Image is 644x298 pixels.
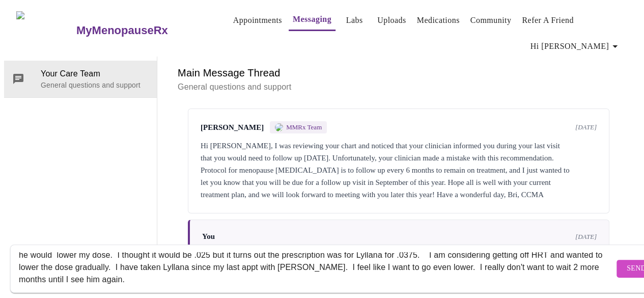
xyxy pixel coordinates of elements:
p: General questions and support [41,80,149,90]
span: You [202,232,215,241]
a: Refer a Friend [522,13,574,28]
button: Community [466,10,516,31]
textarea: Send a message about your appointment [19,252,614,285]
p: General questions and support [178,81,620,93]
span: [DATE] [575,123,597,131]
button: Uploads [373,10,410,31]
button: Labs [338,10,371,31]
span: [PERSON_NAME] [201,123,264,132]
a: Community [470,13,512,28]
button: Medications [413,10,464,31]
img: MMRX [275,123,283,131]
span: [DATE] [575,233,597,241]
a: Appointments [233,13,282,28]
div: Hi [PERSON_NAME], I was reviewing your chart and noticed that your clinician informed you during ... [201,140,597,201]
div: Your Care TeamGeneral questions and support [4,61,157,97]
button: Refer a Friend [518,10,578,31]
button: Messaging [289,9,335,31]
span: Hi [PERSON_NAME] [530,39,621,53]
h6: Main Message Thread [178,65,620,81]
a: Uploads [377,13,406,28]
a: MyMenopauseRx [75,13,208,48]
a: Messaging [293,12,331,26]
a: Labs [346,13,363,28]
img: MyMenopauseRx Logo [16,11,75,49]
button: Hi [PERSON_NAME] [526,36,625,57]
button: Appointments [229,10,286,31]
span: MMRx Team [286,123,322,131]
span: Your Care Team [41,68,149,80]
h3: MyMenopauseRx [76,24,168,37]
a: Medications [417,13,460,28]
